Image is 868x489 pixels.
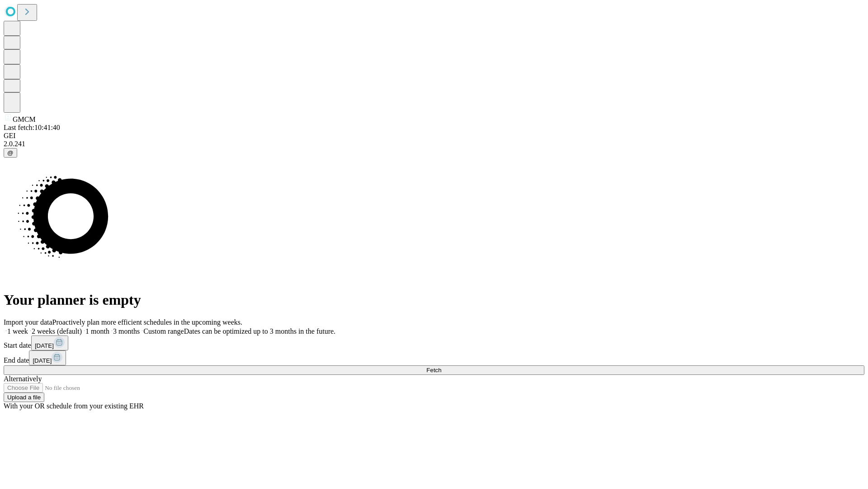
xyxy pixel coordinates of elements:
[4,402,144,410] span: With your OR schedule from your existing EHR
[143,327,184,335] span: Custom range
[184,327,335,335] span: Dates can be optimized up to 3 months in the future.
[4,350,864,365] div: End date
[4,292,864,308] h1: Your planner is empty
[7,327,28,335] span: 1 week
[35,342,54,349] span: [DATE]
[85,327,109,335] span: 1 month
[4,132,864,140] div: GEI
[4,375,42,383] span: Alternatively
[426,367,441,374] span: Fetch
[52,318,242,326] span: Proactively plan more efficient schedules in the upcoming weeks.
[33,357,52,364] span: [DATE]
[32,327,82,335] span: 2 weeks (default)
[4,393,44,402] button: Upload a file
[4,124,60,131] span: Last fetch: 10:41:40
[7,149,14,156] span: @
[4,318,52,326] span: Import your data
[4,148,17,158] button: @
[4,140,864,148] div: 2.0.241
[29,350,66,365] button: [DATE]
[31,336,68,350] button: [DATE]
[13,115,36,123] span: GMCM
[4,336,864,350] div: Start date
[4,365,864,375] button: Fetch
[113,327,140,335] span: 3 months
